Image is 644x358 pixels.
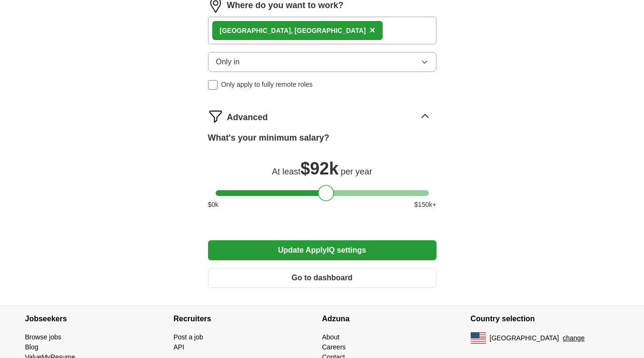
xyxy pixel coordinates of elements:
[471,306,619,332] h4: Country selection
[208,80,218,90] input: Only apply to fully remote roles
[272,167,300,176] span: At least
[208,240,436,260] button: Update ApplyIQ settings
[208,109,223,124] img: filter
[208,52,436,72] button: Only in
[25,333,61,341] a: Browse jobs
[369,25,375,35] span: ×
[227,111,268,124] span: Advanced
[216,56,240,68] span: Only in
[174,333,203,341] a: Post a job
[25,343,39,351] a: Blog
[563,333,585,343] button: change
[208,132,329,144] label: What's your minimum salary?
[414,200,436,210] span: $ 150 k+
[490,333,559,343] span: [GEOGRAPHIC_DATA]
[174,343,185,351] a: API
[300,159,338,178] span: $ 92k
[471,332,486,344] img: US flag
[322,343,346,351] a: Careers
[341,167,372,176] span: per year
[221,80,313,90] span: Only apply to fully remote roles
[322,333,340,341] a: About
[369,23,375,38] button: ×
[220,26,366,36] div: [GEOGRAPHIC_DATA], [GEOGRAPHIC_DATA]
[208,200,219,210] span: $ 0 k
[208,268,436,288] button: Go to dashboard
